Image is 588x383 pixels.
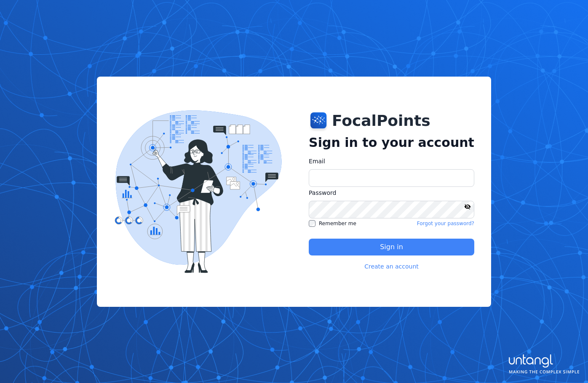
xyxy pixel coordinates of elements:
[309,135,474,150] h2: Sign in to your account
[309,157,474,166] label: Email
[364,262,419,271] a: Create an account
[417,220,474,227] a: Forgot your password?
[309,189,474,197] label: Password
[309,220,315,227] input: Remember me
[309,239,474,255] button: Sign in
[332,112,430,129] h1: FocalPoints
[309,220,356,227] label: Remember me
